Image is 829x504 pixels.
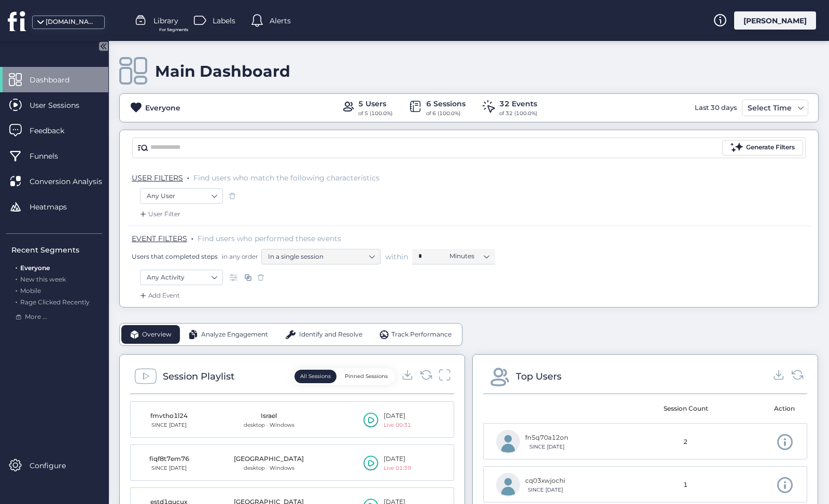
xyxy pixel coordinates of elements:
[220,252,258,261] span: in any order
[525,433,568,443] div: fn5q70a12on
[25,312,47,322] span: More ...
[30,176,118,187] span: Conversion Analysis
[385,251,408,262] span: within
[193,173,380,183] span: Find users who match the following characteristics
[20,275,66,283] span: New this week
[147,188,216,204] nz-select-item: Any User
[138,209,180,219] div: User Filter
[138,290,180,301] div: Add Event
[384,421,411,429] div: Live 00:31
[683,437,687,447] span: 2
[16,273,17,283] span: .
[525,443,568,451] div: SINCE [DATE]
[198,234,341,243] span: Find users who performed these events
[384,411,411,421] div: [DATE]
[726,394,807,423] mat-header-cell: Action
[384,454,411,464] div: [DATE]
[132,173,183,183] span: USER FILTERS
[426,98,466,109] div: 6 Sessions
[132,252,218,261] span: Users that completed steps
[745,102,794,114] div: Select Time
[692,100,739,116] div: Last 30 days
[683,480,687,490] span: 1
[499,98,537,109] div: 32 Events
[30,460,81,471] span: Configure
[358,109,392,118] div: of 5 (100.0%)
[143,464,195,472] div: SINCE [DATE]
[516,369,561,384] div: Top Users
[153,15,178,26] span: Library
[30,74,85,86] span: Dashboard
[499,109,537,118] div: of 32 (100.0%)
[525,476,565,486] div: cq03xwjochi
[384,464,411,472] div: Live 01:39
[734,11,816,30] div: [PERSON_NAME]
[143,411,195,421] div: fmvtho1l24
[20,298,90,306] span: Rage Clicked Recently
[270,15,291,26] span: Alerts
[16,285,17,295] span: .
[147,270,216,285] nz-select-item: Any Activity
[358,98,392,109] div: 5 Users
[426,109,466,118] div: of 6 (100.0%)
[46,17,97,27] div: [DOMAIN_NAME]
[155,62,290,81] div: Main Dashboard
[30,150,74,162] span: Funnels
[30,201,82,213] span: Heatmaps
[234,464,304,472] div: desktop · Windows
[391,330,452,340] span: Track Performance
[142,330,172,340] span: Overview
[339,370,394,383] button: Pinned Sessions
[244,421,294,429] div: desktop · Windows
[449,248,489,264] nz-select-item: Minutes
[30,125,80,136] span: Feedback
[191,232,193,242] span: .
[201,330,268,340] span: Analyze Engagement
[163,369,234,384] div: Session Playlist
[16,296,17,306] span: .
[159,26,188,33] span: For Segments
[525,486,565,494] div: SINCE [DATE]
[16,262,17,272] span: .
[294,370,336,383] button: All Sessions
[145,102,180,114] div: Everyone
[11,244,102,256] div: Recent Segments
[30,100,95,111] span: User Sessions
[20,287,41,295] span: Mobile
[187,171,189,181] span: .
[132,234,187,243] span: EVENT FILTERS
[645,394,726,423] mat-header-cell: Session Count
[213,15,235,26] span: Labels
[722,140,803,156] button: Generate Filters
[143,421,195,429] div: SINCE [DATE]
[20,264,50,272] span: Everyone
[268,249,374,264] nz-select-item: In a single session
[234,454,304,464] div: [GEOGRAPHIC_DATA]
[746,143,795,152] div: Generate Filters
[143,454,195,464] div: fiqf8t7em76
[299,330,362,340] span: Identify and Resolve
[244,411,294,421] div: Israel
